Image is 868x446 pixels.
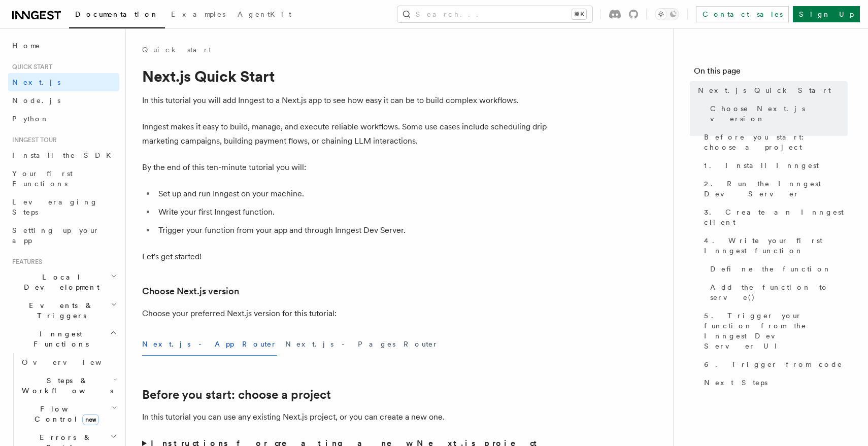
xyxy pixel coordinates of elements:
a: Next.js [8,73,119,91]
span: Python [12,115,49,123]
span: Quick start [8,63,52,71]
span: Leveraging Steps [12,198,98,216]
span: Node.js [12,96,60,105]
p: Choose your preferred Next.js version for this tutorial: [142,306,548,321]
h4: On this page [694,65,848,81]
a: 3. Create an Inngest client [700,203,848,231]
button: Local Development [8,268,119,296]
span: Your first Functions [12,169,73,188]
span: Documentation [75,10,159,18]
button: Events & Triggers [8,296,119,325]
a: Setting up your app [8,221,119,250]
a: Leveraging Steps [8,193,119,221]
a: Python [8,110,119,128]
a: 2. Run the Inngest Dev Server [700,175,848,203]
a: 5. Trigger your function from the Inngest Dev Server UI [700,306,848,355]
span: 5. Trigger your function from the Inngest Dev Server UI [704,311,848,351]
a: 1. Install Inngest [700,156,848,175]
p: By the end of this ten-minute tutorial you will: [142,160,548,175]
a: Sign Up [793,6,860,22]
kbd: ⌘K [572,9,586,19]
span: 1. Install Inngest [704,160,819,170]
span: AgentKit [238,10,291,18]
span: Setting up your app [12,226,99,245]
span: Install the SDK [12,151,117,159]
button: Next.js - Pages Router [285,333,439,356]
span: 6. Trigger from code [704,359,843,369]
li: Write your first Inngest function. [155,205,548,219]
span: 2. Run the Inngest Dev Server [704,179,848,199]
span: Add the function to serve() [710,282,848,302]
a: Add the function to serve() [706,278,848,306]
span: Examples [171,10,225,18]
a: 6. Trigger from code [700,355,848,373]
a: Examples [165,3,231,27]
a: Before you start: choose a project [142,388,331,402]
li: Set up and run Inngest on your machine. [155,187,548,201]
li: Trigger your function from your app and through Inngest Dev Server. [155,223,548,237]
a: 4. Write your first Inngest function [700,231,848,260]
a: Next Steps [700,373,848,392]
a: Before you start: choose a project [700,128,848,156]
span: 4. Write your first Inngest function [704,235,848,256]
h1: Next.js Quick Start [142,67,548,85]
span: Events & Triggers [8,300,111,321]
span: Overview [22,358,126,366]
span: 3. Create an Inngest client [704,207,848,227]
span: Inngest Functions [8,329,110,349]
span: Choose Next.js version [710,104,848,124]
a: Node.js [8,91,119,110]
span: new [82,414,99,425]
p: Let's get started! [142,250,548,264]
span: Home [12,41,41,51]
button: Steps & Workflows [18,371,119,400]
p: In this tutorial you can use any existing Next.js project, or you can create a new one. [142,410,548,424]
a: Install the SDK [8,146,119,164]
span: Flow Control [18,404,112,424]
button: Search...⌘K [397,6,592,22]
button: Next.js - App Router [142,333,277,356]
p: Inngest makes it easy to build, manage, and execute reliable workflows. Some use cases include sc... [142,120,548,148]
span: Define the function [710,264,831,274]
a: Quick start [142,45,211,55]
span: Next.js Quick Start [698,85,831,95]
span: Next Steps [704,378,767,388]
button: Toggle dark mode [655,8,679,20]
a: Documentation [69,3,165,28]
a: Your first Functions [8,164,119,193]
a: Choose Next.js version [142,284,239,298]
p: In this tutorial you will add Inngest to a Next.js app to see how easy it can be to build complex... [142,93,548,108]
span: Inngest tour [8,136,57,144]
button: Flow Controlnew [18,400,119,428]
a: Home [8,37,119,55]
a: Contact sales [696,6,789,22]
a: AgentKit [231,3,297,27]
span: Next.js [12,78,60,86]
button: Inngest Functions [8,325,119,353]
a: Choose Next.js version [706,99,848,128]
span: Before you start: choose a project [704,132,848,152]
a: Next.js Quick Start [694,81,848,99]
a: Overview [18,353,119,371]
span: Local Development [8,272,111,292]
span: Steps & Workflows [18,375,113,396]
a: Define the function [706,260,848,278]
span: Features [8,258,42,266]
